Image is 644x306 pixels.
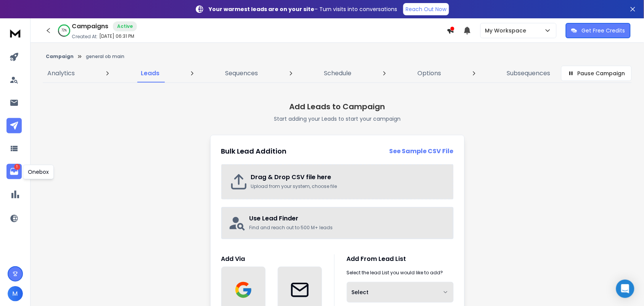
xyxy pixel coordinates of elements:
h2: Bulk Lead Addition [221,146,287,157]
a: Sequences [221,64,263,83]
p: general ob main [86,53,124,60]
p: 72 % [61,28,67,33]
h2: Use Lead Finder [250,214,447,223]
h1: Add Via [221,254,322,264]
div: Open Intercom Messenger [616,280,634,298]
div: Active [113,21,137,31]
p: Start adding your Leads to start your campaign [274,115,401,123]
p: Sequences [225,69,258,78]
a: Leads [136,64,164,83]
a: Analytics [43,64,79,83]
span: Select [352,288,369,296]
button: Campaign [46,53,74,60]
p: Find and reach out to 500 M+ leads [250,225,447,231]
a: Subsequences [502,64,555,83]
p: My Workspace [485,27,530,34]
p: Upload from your system, choose file [251,183,445,189]
p: – Turn visits into conversations [209,5,397,13]
h1: Campaigns [72,22,108,31]
a: Reach Out Now [403,3,449,15]
p: Analytics [47,69,75,78]
p: Schedule [324,69,351,78]
button: M [8,286,23,301]
a: Options [413,64,446,83]
p: Leads [141,69,159,78]
p: [DATE] 06:31 PM [99,33,134,39]
img: logo [8,26,23,40]
h1: Add From Lead List [347,254,454,264]
strong: Your warmest leads are on your site [209,5,314,13]
div: Onebox [23,165,54,179]
p: Get Free Credits [582,27,625,34]
button: Get Free Credits [566,23,631,38]
p: 1 [14,164,20,170]
h2: Drag & Drop CSV file here [251,173,445,182]
h1: Add Leads to Campaign [290,101,385,112]
a: Schedule [319,64,356,83]
a: See Sample CSV File [390,147,454,156]
p: Select the lead List you would like to add? [347,270,443,276]
p: Reach Out Now [406,5,447,13]
p: Subsequences [507,69,551,78]
a: 1 [6,164,22,179]
p: Created At: [72,34,98,40]
button: Pause Campaign [561,66,632,81]
p: Options [417,69,441,78]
